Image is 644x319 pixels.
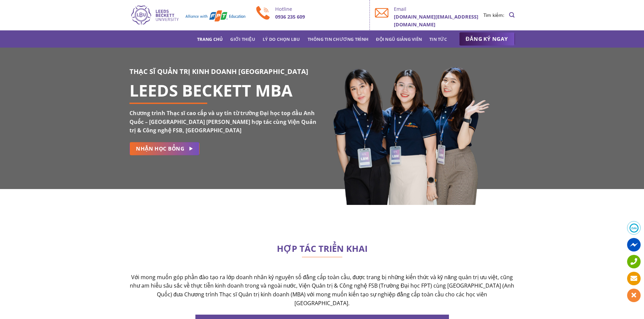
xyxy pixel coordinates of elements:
h1: LEEDS BECKETT MBA [129,86,317,95]
li: Page dot 1 [315,222,329,224]
p: Hotline [275,5,365,13]
a: Thông tin chương trình [308,33,369,45]
a: Lý do chọn LBU [263,33,300,45]
p: Với mong muốn góp phần đào tạo ra lớp doanh nhân kỷ nguyên số đẳng cấp toàn cầu, được trang bị nh... [129,273,515,308]
a: Search [509,8,515,22]
b: [DOMAIN_NAME][EMAIL_ADDRESS][DOMAIN_NAME] [394,14,478,28]
h3: THẠC SĨ QUẢN TRỊ KINH DOANH [GEOGRAPHIC_DATA] [129,66,317,77]
img: line-lbu.jpg [302,257,342,258]
span: NHẬN HỌC BỔNG [136,144,184,153]
h2: HỢP TÁC TRIỂN KHAI [129,245,515,252]
img: Thạc sĩ Quản trị kinh doanh Quốc tế [129,4,246,26]
strong: Chương trình Thạc sĩ cao cấp và uy tín từ trường Đại học top đầu Anh Quốc – [GEOGRAPHIC_DATA] [PE... [129,109,316,134]
p: Email [394,5,483,13]
a: Giới thiệu [230,33,255,45]
li: Tìm kiếm: [483,11,504,19]
a: Tin tức [429,33,447,45]
a: ĐĂNG KÝ NGAY [459,32,515,46]
span: ĐĂNG KÝ NGAY [466,35,508,43]
a: Trang chủ [197,33,223,45]
a: Đội ngũ giảng viên [376,33,422,45]
a: NHẬN HỌC BỔNG [129,142,199,155]
b: 0936 235 609 [275,14,305,20]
